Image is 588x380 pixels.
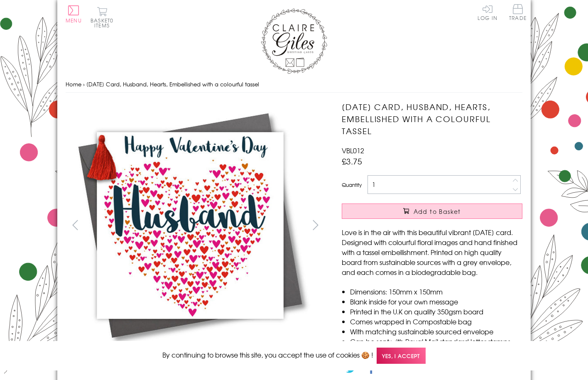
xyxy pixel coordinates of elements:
span: Trade [509,4,527,20]
span: Yes, I accept [377,348,426,364]
h1: [DATE] Card, Husband, Hearts, Embellished with a colourful tassel [342,101,522,137]
p: Love is in the air with this beautiful vibrant [DATE] card. Designed with colourful floral images... [342,227,522,277]
a: Log In [478,4,497,20]
span: [DATE] Card, Husband, Hearts, Embellished with a colourful tassel [86,80,259,88]
li: Printed in the U.K on quality 350gsm board [350,306,522,316]
button: Menu [66,5,82,23]
li: Blank inside for your own message [350,297,522,306]
li: Can be sent with Royal Mail standard letter stamps [350,336,522,346]
button: Add to Basket [342,203,522,219]
img: Valentine's Day Card, Husband, Hearts, Embellished with a colourful tassel [325,101,574,350]
li: Dimensions: 150mm x 150mm [350,287,522,297]
span: Add to Basket [414,207,461,216]
li: Comes wrapped in Compostable bag [350,316,522,326]
span: 0 items [94,17,113,29]
img: Valentine's Day Card, Husband, Hearts, Embellished with a colourful tassel [66,101,315,350]
nav: breadcrumbs [66,76,522,93]
a: Trade [509,4,527,22]
button: prev [66,216,84,234]
span: › [83,80,85,88]
li: With matching sustainable sourced envelope [350,326,522,336]
span: £3.75 [342,155,362,167]
button: Basket0 items [91,7,113,28]
img: Claire Giles Greetings Cards [261,8,327,74]
label: Quantity [342,181,362,189]
a: Home [66,80,81,88]
span: VBL012 [342,145,364,155]
span: Menu [66,17,82,24]
button: next [306,216,325,234]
